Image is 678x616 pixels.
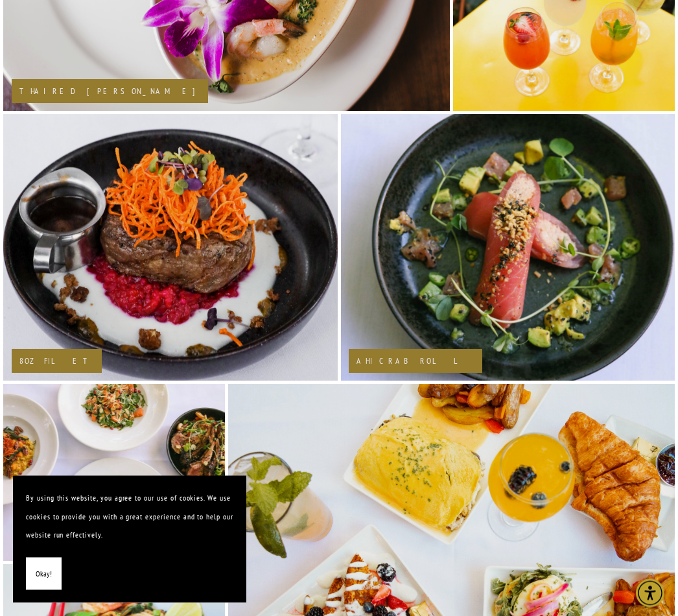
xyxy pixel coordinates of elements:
[26,489,233,545] p: By using this website, you agree to our use of cookies. We use cookies to provide you with a grea...
[19,357,94,366] h2: 8OZ FILET
[19,88,200,96] h2: Thai Red [PERSON_NAME]
[36,565,52,584] span: Okay!
[636,579,664,608] div: Accessibility Menu
[13,476,246,603] section: Cookie banner
[357,357,474,366] h2: AHI CRAB ROLL
[26,558,62,591] button: Okay!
